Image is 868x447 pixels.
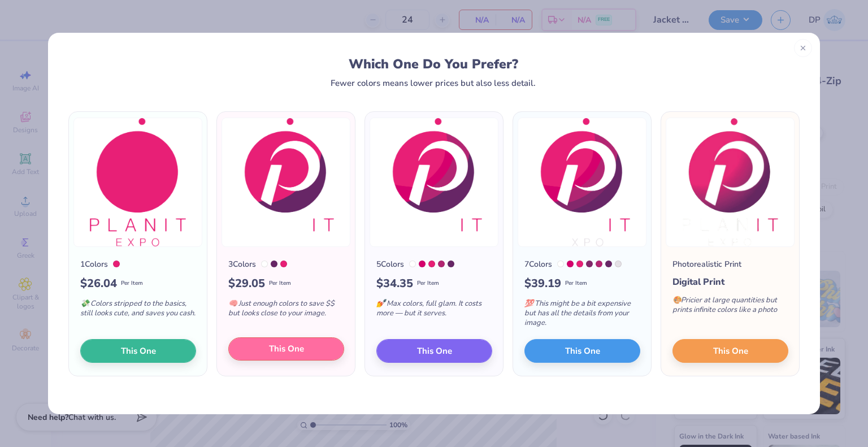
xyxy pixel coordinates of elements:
button: This One [228,337,344,361]
span: $ 34.35 [376,275,413,292]
div: 1 Colors [80,258,108,270]
div: White [557,261,564,267]
button: This One [376,339,492,363]
img: 1 color option [73,118,202,247]
div: Max colors, full glam. It costs more — but it serves. [376,292,492,329]
div: Which One Do You Prefer? [79,57,788,72]
span: 💸 [80,298,89,309]
div: Pricier at large quantities but prints infinite colors like a photo [672,289,788,326]
span: 💯 [524,298,533,309]
div: Digital Print [672,275,788,289]
span: Per Item [121,279,143,288]
div: 260 C [605,261,612,267]
div: 226 C [419,261,426,267]
div: 213 C [428,261,435,267]
span: This One [269,342,304,355]
span: Per Item [269,279,291,288]
div: 213 C [113,261,120,267]
span: This One [417,344,452,357]
div: 213 C [576,261,583,267]
span: This One [713,344,748,357]
div: 675 C [438,261,445,267]
div: 249 C [586,261,593,267]
div: 7 Colors [524,258,552,270]
span: Per Item [417,279,439,288]
div: 226 C [567,261,574,267]
span: 💅 [376,298,385,309]
span: 🧠 [228,298,237,309]
button: This One [80,339,196,363]
span: Per Item [565,279,587,288]
div: Photorealistic Print [672,258,741,270]
span: This One [121,344,156,357]
img: 7 color option [518,118,646,247]
span: This One [565,344,600,357]
div: White [261,261,268,267]
img: Photorealistic preview [666,118,795,247]
div: 5 Colors [376,258,404,270]
div: 675 C [596,261,602,267]
span: $ 39.19 [524,275,561,292]
button: This One [672,339,788,363]
div: 663 C [615,261,622,267]
div: 260 C [271,261,277,267]
div: 3 Colors [228,258,256,270]
span: 🎨 [672,295,682,305]
div: This might be a bit expensive but has all the details from your image. [524,292,640,339]
button: This One [524,339,640,363]
div: Colors stripped to the basics, still looks cute, and saves you cash. [80,292,196,329]
div: White [409,261,416,267]
img: 5 color option [370,118,498,247]
span: $ 29.05 [228,275,265,292]
span: $ 26.04 [80,275,117,292]
div: Just enough colors to save $$ but looks close to your image. [228,292,344,329]
div: 213 C [280,261,287,267]
div: Fewer colors means lower prices but also less detail. [331,79,536,88]
div: 260 C [448,261,454,267]
img: 3 color option [222,118,350,247]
